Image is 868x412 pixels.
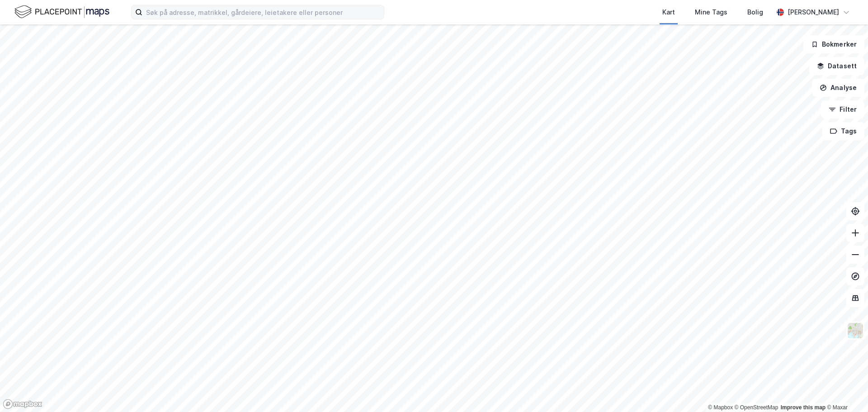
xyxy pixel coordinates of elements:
iframe: Chat Widget [823,369,868,412]
a: OpenStreetMap [735,404,778,411]
a: Mapbox [708,404,733,411]
div: Kart [662,7,675,18]
div: [PERSON_NAME] [788,7,839,18]
button: Analyse [812,79,864,97]
button: Filter [821,100,864,118]
a: Mapbox homepage [3,399,42,409]
div: Kontrollprogram for chat [823,369,868,412]
img: logo.f888ab2527a4732fd821a326f86c7f29.svg [14,4,109,20]
button: Datasett [809,57,864,75]
div: Mine Tags [695,7,727,18]
button: Tags [822,122,864,140]
a: Improve this map [781,404,826,411]
button: Bokmerker [803,35,864,53]
div: Bolig [747,7,763,18]
input: Søk på adresse, matrikkel, gårdeiere, leietakere eller personer [142,5,384,19]
img: Z [847,322,864,339]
